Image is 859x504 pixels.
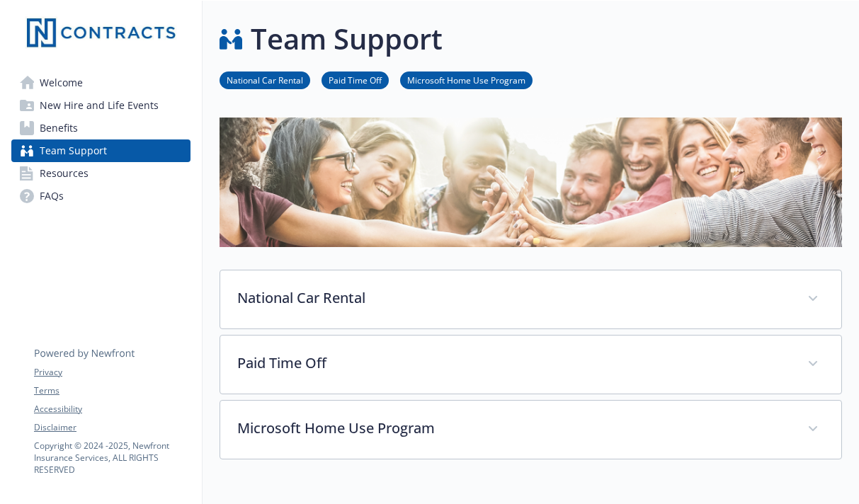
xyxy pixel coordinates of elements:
[34,403,190,416] a: Accessibility
[40,162,89,185] span: Resources
[237,353,790,374] p: Paid Time Off
[237,287,790,309] p: National Car Rental
[34,384,190,397] a: Terms
[40,117,78,139] span: Benefits
[11,71,190,94] a: Welcome
[40,94,159,117] span: New Hire and Life Events
[251,18,443,60] h1: Team Support
[11,117,190,139] a: Benefits
[40,139,107,162] span: Team Support
[34,440,190,476] p: Copyright © 2024 - 2025 , Newfront Insurance Services, ALL RIGHTS RESERVED
[220,401,841,459] div: Microsoft Home Use Program
[11,139,190,162] a: Team Support
[220,73,310,86] a: National Car Rental
[11,185,190,207] a: FAQs
[34,421,190,434] a: Disclaimer
[11,162,190,185] a: Resources
[34,366,190,379] a: Privacy
[220,336,841,394] div: Paid Time Off
[220,118,842,247] img: team support page banner
[237,418,790,439] p: Microsoft Home Use Program
[400,73,533,86] a: Microsoft Home Use Program
[220,270,841,328] div: National Car Rental
[40,71,83,94] span: Welcome
[11,94,190,117] a: New Hire and Life Events
[322,73,389,86] a: Paid Time Off
[40,185,64,207] span: FAQs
